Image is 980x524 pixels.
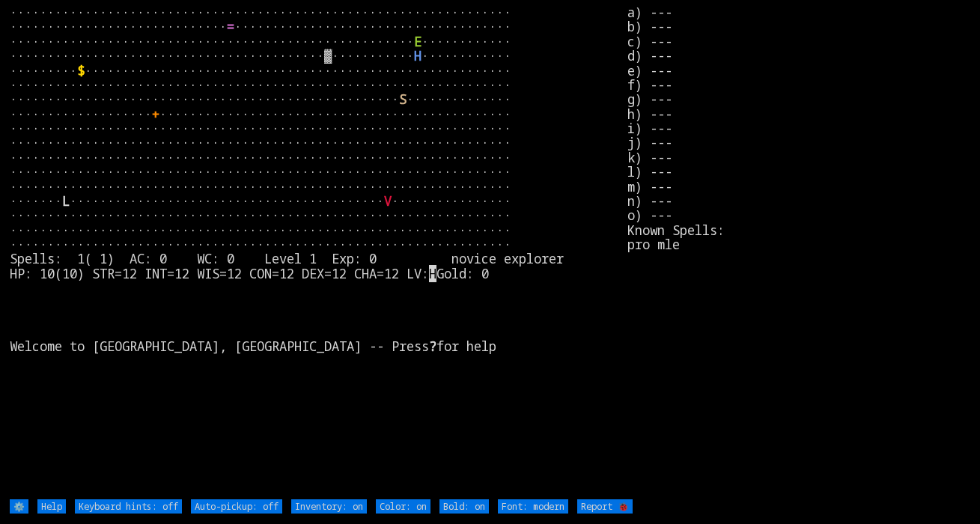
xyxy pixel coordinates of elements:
font: H [414,47,421,64]
input: Help [37,499,66,514]
mark: H [429,265,436,282]
font: + [152,106,159,123]
b: ? [429,338,436,355]
font: E [414,33,421,50]
input: Auto-pickup: off [191,499,282,514]
larn: ··································································· ·····························... [10,5,627,498]
input: ⚙️ [10,499,28,514]
input: Bold: on [439,499,489,514]
font: L [62,192,70,210]
stats: a) --- b) --- c) --- d) --- e) --- f) --- g) --- h) --- i) --- j) --- k) --- l) --- m) --- n) ---... [627,5,970,498]
input: Report 🐞 [577,499,633,514]
input: Font: modern [498,499,568,514]
font: S [399,91,407,108]
input: Color: on [376,499,430,514]
input: Inventory: on [291,499,367,514]
font: V [384,192,392,210]
font: $ [77,62,85,79]
input: Keyboard hints: off [75,499,182,514]
font: = [227,18,234,35]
